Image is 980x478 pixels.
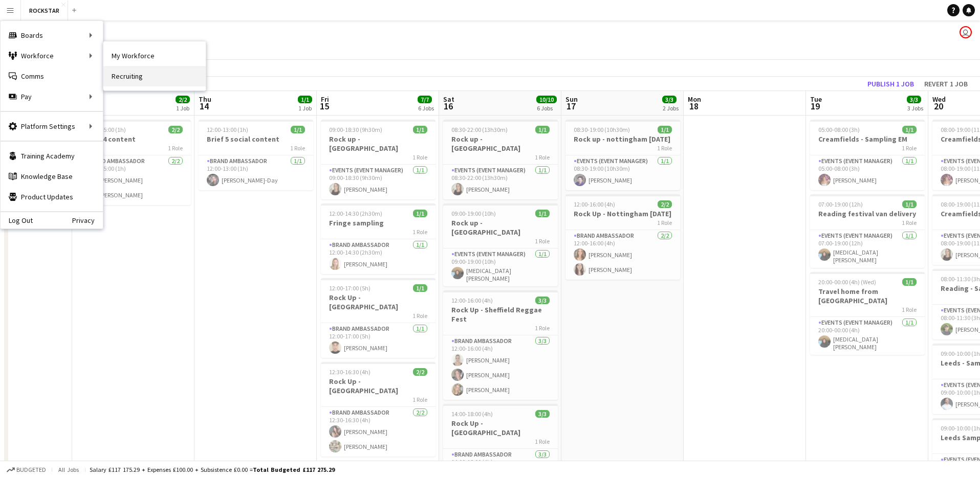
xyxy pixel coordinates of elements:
[1,66,103,86] a: Comms
[536,96,557,103] span: 10/10
[565,134,680,144] h3: Rock up - nottingham [DATE]
[902,306,917,313] span: 1 Role
[920,77,972,90] button: Revert 1 job
[412,228,427,236] span: 1 Role
[535,210,550,217] span: 1/1
[657,219,672,226] span: 1 Role
[199,134,313,144] h3: Brief 5 social content
[56,466,81,473] span: All jobs
[412,312,427,320] span: 1 Role
[810,272,925,355] app-job-card: 20:00-00:00 (4h) (Wed)1/1Travel home from [GEOGRAPHIC_DATA]1 RoleEvents (Event Manager)1/120:00-0...
[319,100,329,112] span: 15
[199,155,313,190] app-card-role: Brand Ambassador1/112:00-13:00 (1h)[PERSON_NAME]-Day
[321,134,435,153] h3: Rock up -[GEOGRAPHIC_DATA]
[442,100,454,112] span: 16
[451,297,493,304] span: 12:00-16:00 (4h)
[329,210,382,217] span: 12:00-14:30 (2h30m)
[418,104,434,112] div: 6 Jobs
[535,410,550,418] span: 3/3
[818,200,863,208] span: 07:00-19:00 (12h)
[451,210,496,217] span: 09:00-19:00 (10h)
[321,239,435,274] app-card-role: Brand Ambassador1/112:00-14:30 (2h30m)[PERSON_NAME]
[688,95,701,104] span: Mon
[907,104,923,112] div: 3 Jobs
[565,120,680,190] app-job-card: 08:30-19:00 (10h30m)1/1Rock up - nottingham [DATE]1 RoleEvents (Event Manager)1/108:30-19:00 (10h...
[298,104,312,112] div: 1 Job
[537,104,556,112] div: 6 Jobs
[1,166,103,187] a: Knowledge Base
[907,96,921,103] span: 3/3
[818,278,876,286] span: 20:00-00:00 (4h) (Wed)
[321,120,435,199] app-job-card: 09:00-18:30 (9h30m)1/1Rock up -[GEOGRAPHIC_DATA]1 RoleEvents (Event Manager)1/109:00-18:30 (9h30m...
[321,203,435,274] app-job-card: 12:00-14:30 (2h30m)1/1Fringe sampling1 RoleBrand Ambassador1/112:00-14:30 (2h30m)[PERSON_NAME]
[72,216,103,224] a: Privacy
[662,96,677,103] span: 3/3
[103,45,206,66] a: My Workforce
[565,230,680,280] app-card-role: Brand Ambassador2/212:00-16:00 (4h)[PERSON_NAME][PERSON_NAME]
[902,219,917,226] span: 1 Role
[21,1,68,20] button: ROCKSTAR
[76,120,191,205] app-job-card: 14:00-15:00 (1h)2/2Brief 4 content1 RoleBrand Ambassador2/214:00-15:00 (1h)[PERSON_NAME][PERSON_N...
[443,335,558,400] app-card-role: Brand Ambassador3/312:00-16:00 (4h)[PERSON_NAME][PERSON_NAME][PERSON_NAME]
[686,100,701,112] span: 18
[574,200,615,208] span: 12:00-16:00 (4h)
[298,96,312,103] span: 1/1
[1,25,103,45] div: Boards
[321,362,435,457] app-job-card: 12:30-16:30 (4h)2/2Rock Up - [GEOGRAPHIC_DATA]1 RoleBrand Ambassador2/212:30-16:30 (4h)[PERSON_NA...
[658,200,672,208] span: 2/2
[1,187,103,207] a: Product Updates
[329,284,371,292] span: 12:00-17:00 (5h)
[535,153,550,161] span: 1 Role
[76,134,191,144] h3: Brief 4 content
[535,297,550,304] span: 3/3
[902,126,917,133] span: 1/1
[418,96,432,103] span: 7/7
[443,305,558,324] h3: Rock Up - Sheffield Reggae Fest
[443,165,558,199] app-card-role: Events (Event Manager)1/108:30-22:00 (13h30m)[PERSON_NAME]
[810,230,925,268] app-card-role: Events (Event Manager)1/107:00-19:00 (12h)[MEDICAL_DATA][PERSON_NAME]
[1,86,103,107] div: Pay
[451,126,508,133] span: 08:30-22:00 (13h30m)
[451,410,493,418] span: 14:00-18:00 (4h)
[443,248,558,286] app-card-role: Events (Event Manager)1/109:00-19:00 (10h)[MEDICAL_DATA][PERSON_NAME]
[810,134,925,144] h3: Creamfields - Sampling EM
[443,419,558,437] h3: Rock Up - [GEOGRAPHIC_DATA]
[810,120,925,190] app-job-card: 05:00-08:00 (3h)1/1Creamfields - Sampling EM1 RoleEvents (Event Manager)1/105:00-08:00 (3h)[PERSO...
[443,203,558,286] app-job-card: 09:00-19:00 (10h)1/1Rock up - [GEOGRAPHIC_DATA]1 RoleEvents (Event Manager)1/109:00-19:00 (10h)[M...
[565,95,578,104] span: Sun
[443,120,558,199] div: 08:30-22:00 (13h30m)1/1Rock up -[GEOGRAPHIC_DATA]1 RoleEvents (Event Manager)1/108:30-22:00 (13h3...
[1,216,33,224] a: Log Out
[321,293,435,311] h3: Rock Up - [GEOGRAPHIC_DATA]
[565,155,680,190] app-card-role: Events (Event Manager)1/108:30-19:00 (10h30m)[PERSON_NAME]
[176,96,190,103] span: 2/2
[809,100,822,112] span: 19
[810,194,925,268] app-job-card: 07:00-19:00 (12h)1/1Reading festival van delivery1 RoleEvents (Event Manager)1/107:00-19:00 (12h)...
[321,323,435,358] app-card-role: Brand Ambassador1/112:00-17:00 (5h)[PERSON_NAME]
[329,368,371,376] span: 12:30-16:30 (4h)
[413,126,427,133] span: 1/1
[329,126,382,133] span: 09:00-18:30 (9h30m)
[413,368,427,376] span: 2/2
[818,126,860,133] span: 05:00-08:00 (3h)
[932,95,946,104] span: Wed
[103,66,206,86] a: Recruiting
[565,194,680,280] div: 12:00-16:00 (4h)2/2Rock Up - Nottingham [DATE]1 RoleBrand Ambassador2/212:00-16:00 (4h)[PERSON_NA...
[321,95,329,104] span: Fri
[199,95,211,104] span: Thu
[443,95,454,104] span: Sat
[810,95,822,104] span: Tue
[810,317,925,355] app-card-role: Events (Event Manager)1/120:00-00:00 (4h)[MEDICAL_DATA][PERSON_NAME]
[5,464,48,475] button: Budgeted
[321,278,435,358] app-job-card: 12:00-17:00 (5h)1/1Rock Up - [GEOGRAPHIC_DATA]1 RoleBrand Ambassador1/112:00-17:00 (5h)[PERSON_NAME]
[412,396,427,403] span: 1 Role
[535,324,550,332] span: 1 Role
[657,144,672,152] span: 1 Role
[321,218,435,227] h3: Fringe sampling
[1,146,103,166] a: Training Academy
